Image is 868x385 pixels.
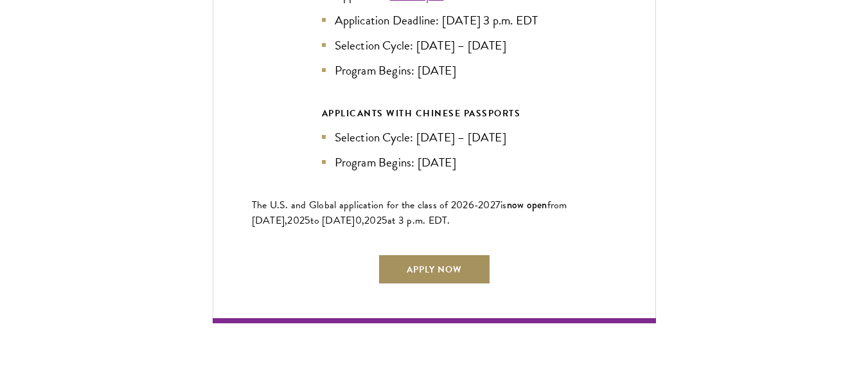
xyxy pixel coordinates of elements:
li: Selection Cycle: [DATE] – [DATE] [322,128,547,147]
li: Program Begins: [DATE] [322,153,547,172]
li: Program Begins: [DATE] [322,61,547,80]
span: , [362,213,364,228]
li: Application Deadline: [DATE] 3 p.m. EDT [322,11,547,30]
div: APPLICANTS WITH CHINESE PASSPORTS [322,105,547,121]
span: 202 [287,213,305,228]
span: 5 [305,213,310,228]
span: 6 [468,197,474,213]
span: at 3 p.m. EDT. [387,213,450,228]
span: 5 [382,213,387,228]
span: The U.S. and Global application for the class of 202 [252,197,468,213]
span: from [DATE], [252,197,567,228]
span: 0 [355,213,362,228]
span: is [500,197,507,213]
span: 202 [364,213,382,228]
span: 7 [495,197,500,213]
a: Apply Now [378,254,491,285]
span: to [DATE] [310,213,355,228]
span: now open [507,197,547,212]
li: Selection Cycle: [DATE] – [DATE] [322,36,547,55]
span: -202 [474,197,495,213]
